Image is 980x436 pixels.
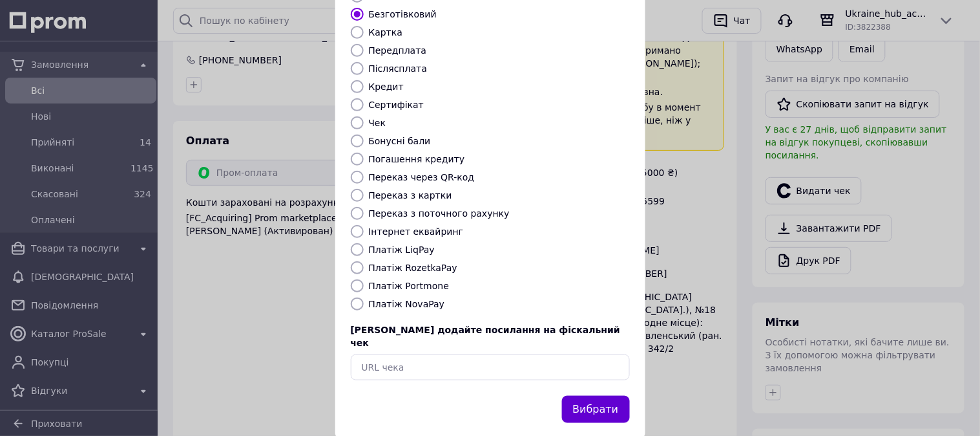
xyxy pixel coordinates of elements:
[369,281,450,291] label: Платіж Portmone
[369,263,457,273] label: Платіж RozetkaPay
[369,118,386,128] label: Чек
[369,208,510,219] label: Переказ з поточного рахунку
[562,396,630,424] button: Вибрати
[369,172,475,182] label: Переказ через QR-код
[369,226,464,237] label: Інтернет еквайринг
[369,245,435,255] label: Платіж LiqPay
[369,154,465,164] label: Погашення кредиту
[369,299,445,309] label: Платіж NovaPay
[369,82,404,92] label: Кредит
[369,27,403,38] label: Картка
[369,9,437,19] label: Безготівковий
[369,136,431,146] label: Бонусні бали
[369,45,427,56] label: Передплата
[369,190,452,201] label: Переказ з картки
[369,63,428,74] label: Післясплата
[351,354,630,380] input: URL чека
[351,325,621,348] span: [PERSON_NAME] додайте посилання на фіскальний чек
[369,100,424,110] label: Сертифікат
